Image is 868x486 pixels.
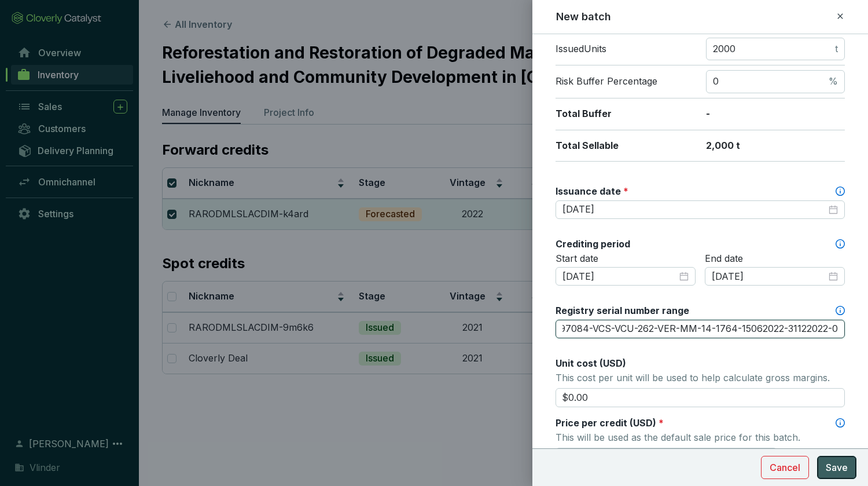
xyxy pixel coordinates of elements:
label: Issuance date [556,185,628,198]
h2: New batch [556,9,611,24]
span: % [829,75,838,88]
span: Unit cost (USD) [556,357,626,369]
p: End date [705,253,845,265]
p: This will be used as the default sale price for this batch. [556,429,845,445]
p: Total Buffer [556,108,694,120]
input: Select date [712,271,826,283]
span: Cancel [770,461,800,474]
label: Crediting period [556,237,630,250]
label: Registry serial number range [556,304,689,317]
input: Select date [562,203,826,216]
p: Total Sellable [556,140,694,152]
span: t [835,43,838,56]
p: Risk Buffer Percentage [556,75,694,88]
span: Save [826,461,848,474]
input: Select date [562,271,677,283]
p: This cost per unit will be used to help calculate gross margins. [556,370,845,386]
p: - [706,108,845,120]
p: Start date [556,253,696,265]
p: 2,000 t [706,140,845,152]
button: Cancel [761,456,809,479]
button: Save [817,456,856,479]
p: Issued Units [556,43,694,56]
span: Price per credit (USD) [556,417,656,429]
input: Enter cost [556,388,845,408]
